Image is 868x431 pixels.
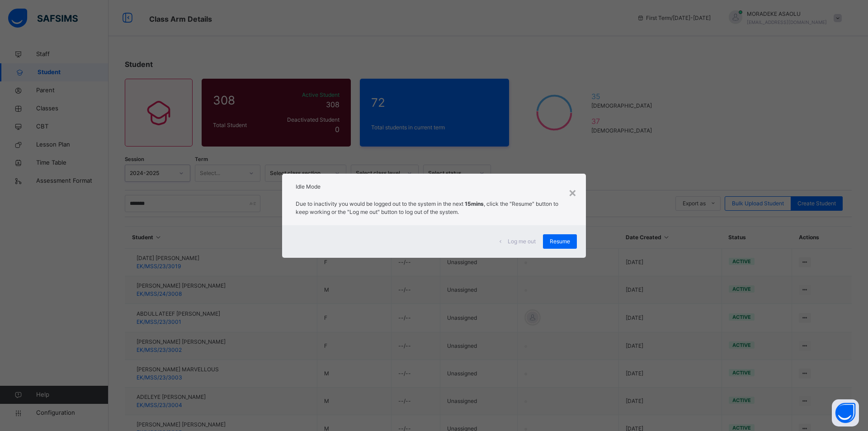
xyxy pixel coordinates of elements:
span: Resume [550,237,570,246]
div: × [568,183,577,202]
h2: Idle Mode [296,183,572,191]
strong: 15mins [465,200,484,207]
span: Log me out [508,237,536,246]
button: Open asap [832,399,859,426]
p: Due to inactivity you would be logged out to the system in the next , click the "Resume" button t... [296,200,572,216]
